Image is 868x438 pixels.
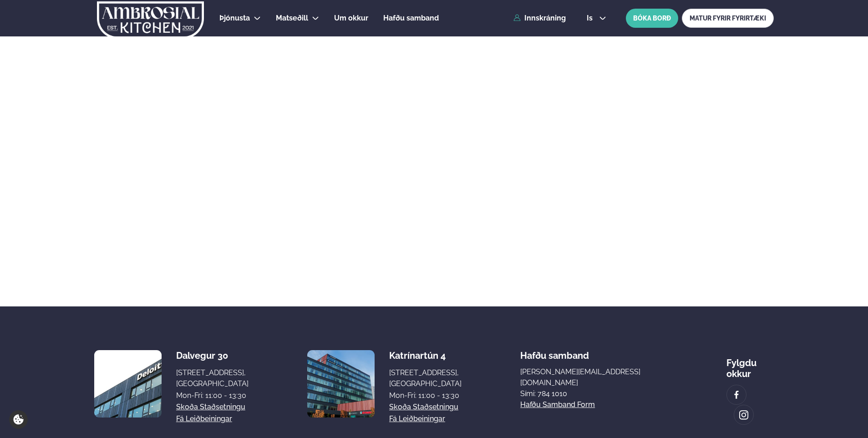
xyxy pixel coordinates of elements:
[176,350,249,361] div: Dalvegur 30
[579,15,614,22] button: is
[276,14,308,22] span: Matseðill
[726,350,774,379] div: Fylgdu okkur
[307,350,375,418] img: image alt
[176,367,249,389] div: [STREET_ADDRESS], [GEOGRAPHIC_DATA]
[176,402,245,413] a: Skoða staðsetningu
[520,343,589,361] span: Hafðu samband
[219,14,250,22] span: Þjónusta
[587,15,595,22] span: is
[739,410,749,420] img: image alt
[334,14,368,22] span: Um okkur
[389,413,445,424] a: Fá leiðbeiningar
[626,9,678,28] button: BÓKA BORÐ
[176,390,249,401] div: Mon-Fri: 11:00 - 13:30
[176,413,232,424] a: Fá leiðbeiningar
[383,13,439,24] a: Hafðu samband
[94,350,162,418] img: image alt
[513,14,566,22] a: Innskráning
[9,410,28,429] a: Cookie settings
[389,402,458,413] a: Skoða staðsetningu
[219,13,250,24] a: Þjónusta
[389,367,462,389] div: [STREET_ADDRESS], [GEOGRAPHIC_DATA]
[334,13,368,24] a: Um okkur
[731,390,741,400] img: image alt
[520,367,668,388] a: [PERSON_NAME][EMAIL_ADDRESS][DOMAIN_NAME]
[727,385,746,404] a: image alt
[734,405,753,424] a: image alt
[276,13,308,24] a: Matseðill
[383,14,439,22] span: Hafðu samband
[520,388,668,399] p: Sími: 784 1010
[682,9,774,28] a: MATUR FYRIR FYRIRTÆKI
[389,390,462,401] div: Mon-Fri: 11:00 - 13:30
[96,1,205,39] img: logo
[389,350,462,361] div: Katrínartún 4
[520,399,595,410] a: Hafðu samband form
